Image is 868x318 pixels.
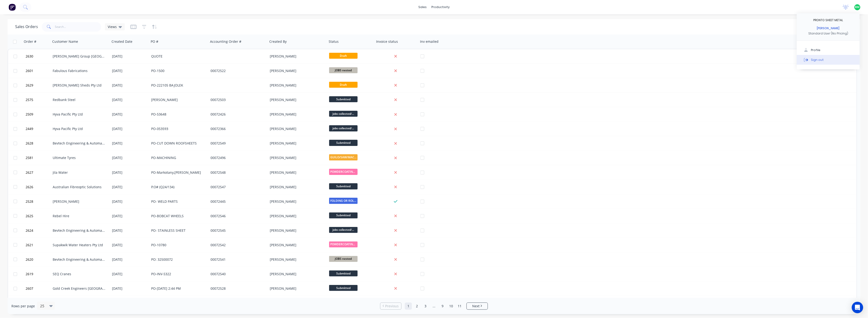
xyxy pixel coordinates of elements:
div: [PERSON_NAME] [270,68,322,73]
div: [DATE] [112,272,147,276]
div: PO-[DATE] 2:44 PM [151,286,204,291]
span: 2629 [26,83,33,88]
span: Submitted [329,212,358,218]
span: Draft [329,53,358,59]
div: [PERSON_NAME] [270,185,322,189]
div: Hyva Pacific Pty Ltd [53,112,105,117]
div: 00072496 [210,155,263,160]
a: Next page [467,304,488,308]
div: Bevtech Engineering & Automation [53,141,105,146]
div: PO-Markotany,[PERSON_NAME] [151,170,204,175]
button: Sign out [797,55,860,64]
div: [DATE] [112,141,147,146]
div: [DATE] [112,68,147,73]
div: [PERSON_NAME] [270,97,322,102]
div: [PERSON_NAME] Sheds Pty Ltd [53,83,105,88]
span: Submitted [329,285,358,291]
div: [PERSON_NAME] [270,214,322,218]
div: 00072540 [210,272,263,276]
span: Draft [329,82,358,88]
button: 2449 [24,122,53,136]
ul: Pagination [378,303,490,310]
div: PO-1500 [151,68,204,73]
div: PO: 32500072 [151,257,204,262]
div: [DATE] [112,170,147,175]
div: Sign out [811,58,824,62]
a: Page 3 [422,303,429,310]
div: [PERSON_NAME] [270,83,322,88]
span: 2607 [26,286,33,291]
div: Status [329,39,339,44]
div: sales [416,4,429,11]
button: Profile [797,45,860,55]
div: Created By [269,39,287,44]
span: 2575 [26,97,33,102]
div: Supakwik Water Heaters Pty Ltd [53,243,105,247]
span: FOLDING OR ROLL... [329,198,358,204]
span: Submitted [329,96,358,102]
div: P.O# (Q24/134) [151,185,204,189]
div: Created Date [112,39,132,44]
div: Order # [24,39,36,44]
div: [DATE] [112,126,147,131]
button: 2621 [24,238,53,252]
button: 2620 [24,252,53,267]
span: 2621 [26,243,33,247]
button: 2624 [24,223,53,238]
div: Customer Name [52,39,78,44]
span: 2528 [26,199,33,204]
div: [PERSON_NAME] [270,257,322,262]
span: 2581 [26,155,33,160]
h1: Sales Orders [15,24,38,29]
div: [DATE] [112,155,147,160]
div: 00072545 [210,228,263,233]
div: [PERSON_NAME] [817,26,840,30]
div: 00072542 [210,243,263,247]
span: 2630 [26,54,33,59]
button: 2575 [24,93,53,107]
div: PO-53648 [151,112,204,117]
span: 2624 [26,228,33,233]
button: 2628 [24,136,53,150]
div: productivity [429,4,452,11]
span: 2449 [26,126,33,131]
span: 2627 [26,170,33,175]
div: 00072522 [210,68,263,73]
div: [PERSON_NAME] [270,199,322,204]
div: [DATE] [112,185,147,189]
input: Search... [55,22,101,32]
button: 2607 [24,281,53,296]
div: PO-10780 [151,243,204,247]
div: PO-CUT DOWN ROOFSHEETS [151,141,204,146]
div: Fabulous Fabrications [53,68,105,73]
a: Page 1 is your current page [405,303,412,310]
div: PO-INV-5322 [151,272,204,276]
div: Rebel Hire [53,214,105,218]
div: [DATE] [112,54,147,59]
div: [PERSON_NAME] [270,126,322,131]
div: [PERSON_NAME] [270,286,322,291]
button: 2528 [24,194,53,209]
div: Bevtech Engineering & Automation [53,257,105,262]
div: Invoice status [376,39,398,44]
button: 2626 [24,180,53,194]
button: 2601 [24,64,53,78]
span: GUILO/SAW/MACHI... [329,154,358,160]
div: [PERSON_NAME] [270,141,322,146]
div: [PERSON_NAME] [151,97,204,102]
a: Previous page [380,304,401,308]
span: Submitted [329,140,358,146]
div: [PERSON_NAME] [270,170,322,175]
div: [PERSON_NAME] [270,155,322,160]
div: Bevtech Engineering & Automation [53,228,105,233]
div: [PERSON_NAME] [270,228,322,233]
span: POWDERCOATING/S... [329,241,358,247]
div: PO- WELD PARTS [151,199,204,204]
div: Redbank Steel [53,97,105,102]
div: 00072547 [210,185,263,189]
span: 2625 [26,214,33,218]
div: PO # [151,39,158,44]
span: BM [855,5,860,9]
span: jobs collected/... [329,111,358,117]
span: Submitted [329,270,358,276]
